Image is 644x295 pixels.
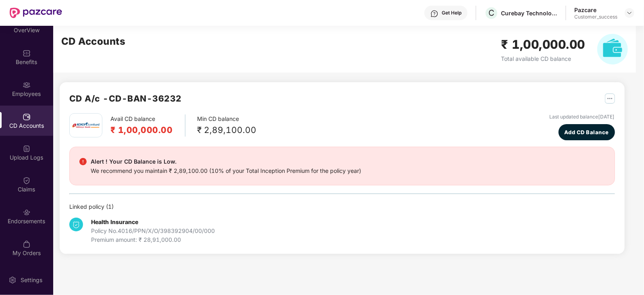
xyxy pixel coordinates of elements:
[91,218,138,225] b: Health Insurance
[550,113,615,121] div: Last updated balance [DATE]
[501,55,571,62] span: Total available CD balance
[23,240,31,248] img: svg+xml;base64,PHN2ZyBpZD0iTXlfT3JkZXJzIiBkYXRhLW5hbWU9Ik15IE9yZGVycyIgeG1sbnM9Imh0dHA6Ly93d3cudz...
[91,157,361,166] div: Alert ! Your CD Balance is Low.
[574,14,617,20] div: Customer_success
[69,218,83,231] img: svg+xml;base64,PHN2ZyB4bWxucz0iaHR0cDovL3d3dy53My5vcmcvMjAwMC9zdmciIHdpZHRoPSIzNCIgaGVpZ2h0PSIzNC...
[23,81,31,89] img: svg+xml;base64,PHN2ZyBpZD0iRW1wbG95ZWVzIiB4bWxucz0iaHR0cDovL3d3dy53My5vcmcvMjAwMC9zdmciIHdpZHRoPS...
[605,93,615,104] img: svg+xml;base64,PHN2ZyB4bWxucz0iaHR0cDovL3d3dy53My5vcmcvMjAwMC9zdmciIHdpZHRoPSIyNSIgaGVpZ2h0PSIyNS...
[574,6,617,14] div: Pazcare
[197,114,257,137] div: Min CD balance
[564,128,609,136] span: Add CD Balance
[71,120,101,131] img: icici.png
[91,226,215,235] div: Policy No. 4016/PPN/X/O/398392904/00/000
[110,114,185,137] div: Avail CD balance
[8,276,17,284] img: svg+xml;base64,PHN2ZyBpZD0iU2V0dGluZy0yMHgyMCIgeG1sbnM9Imh0dHA6Ly93d3cudzMub3JnLzIwMDAvc3ZnIiB3aW...
[18,276,45,284] div: Settings
[626,10,633,16] img: svg+xml;base64,PHN2ZyBpZD0iRHJvcGRvd24tMzJ4MzIiIHhtbG5zPSJodHRwOi8vd3d3LnczLm9yZy8yMDAwL3N2ZyIgd2...
[69,92,182,105] h2: CD A/c - CD-BAN-36232
[110,123,173,137] h2: ₹ 1,00,000.00
[597,34,628,64] img: svg+xml;base64,PHN2ZyB4bWxucz0iaHR0cDovL3d3dy53My5vcmcvMjAwMC9zdmciIHhtbG5zOnhsaW5rPSJodHRwOi8vd3...
[61,34,126,49] h2: CD Accounts
[23,113,31,121] img: svg+xml;base64,PHN2ZyBpZD0iQ0RfQWNjb3VudHMiIGRhdGEtbmFtZT0iQ0QgQWNjb3VudHMiIHhtbG5zPSJodHRwOi8vd3...
[559,124,615,140] button: Add CD Balance
[10,8,62,18] img: New Pazcare Logo
[69,202,615,211] div: Linked policy ( 1 )
[501,35,586,54] h2: ₹ 1,00,000.00
[430,10,438,18] img: svg+xml;base64,PHN2ZyBpZD0iSGVscC0zMngzMiIgeG1sbnM9Imh0dHA6Ly93d3cudzMub3JnLzIwMDAvc3ZnIiB3aWR0aD...
[197,123,257,137] div: ₹ 2,89,100.00
[488,8,494,18] span: C
[23,177,31,185] img: svg+xml;base64,PHN2ZyBpZD0iQ2xhaW0iIHhtbG5zPSJodHRwOi8vd3d3LnczLm9yZy8yMDAwL3N2ZyIgd2lkdGg9IjIwIi...
[23,145,31,153] img: svg+xml;base64,PHN2ZyBpZD0iVXBsb2FkX0xvZ3MiIGRhdGEtbmFtZT0iVXBsb2FkIExvZ3MiIHhtbG5zPSJodHRwOi8vd3...
[91,166,361,175] div: We recommend you maintain ₹ 2,89,100.00 (10% of your Total Inception Premium for the policy year)
[91,235,215,244] div: Premium amount: ₹ 28,91,000.00
[501,9,557,17] div: Curebay Technologies pvt ltd
[23,49,31,57] img: svg+xml;base64,PHN2ZyBpZD0iQmVuZWZpdHMiIHhtbG5zPSJodHRwOi8vd3d3LnczLm9yZy8yMDAwL3N2ZyIgd2lkdGg9Ij...
[23,208,31,216] img: svg+xml;base64,PHN2ZyBpZD0iRW5kb3JzZW1lbnRzIiB4bWxucz0iaHR0cDovL3d3dy53My5vcmcvMjAwMC9zdmciIHdpZH...
[79,158,87,165] img: svg+xml;base64,PHN2ZyBpZD0iRGFuZ2VyX2FsZXJ0IiBkYXRhLW5hbWU9IkRhbmdlciBhbGVydCIgeG1sbnM9Imh0dHA6Ly...
[442,10,461,16] div: Get Help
